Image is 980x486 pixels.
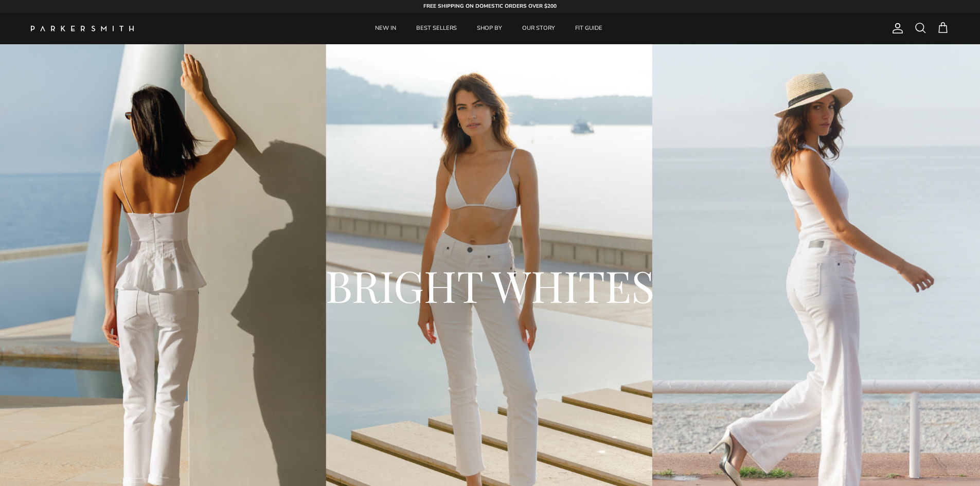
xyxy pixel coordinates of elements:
strong: FREE SHIPPING ON DOMESTIC ORDERS OVER $200 [423,3,557,10]
a: Account [887,22,904,34]
a: SHOP BY [468,13,511,44]
a: FIT GUIDE [566,13,612,44]
a: NEW IN [366,13,405,44]
div: Primary [153,13,825,44]
a: BEST SELLERS [407,13,466,44]
img: Parker Smith [31,26,134,31]
a: OUR STORY [513,13,564,44]
h2: BRIGHT WHITES [166,257,814,313]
